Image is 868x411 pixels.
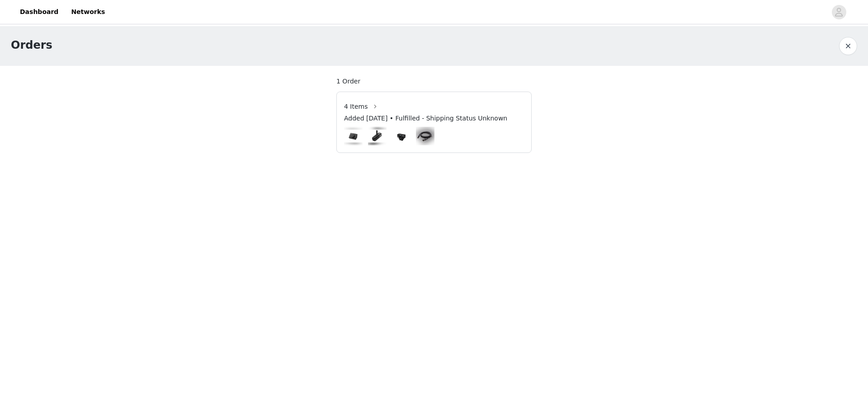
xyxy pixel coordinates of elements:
img: Elgato XLR Microphone Cable [416,128,434,144]
span: Added [DATE] • Fulfilled - Shipping Status Unknown [344,114,507,123]
div: avatar [835,5,843,19]
img: Elgato Wave XLR USB Audio Interface [344,129,363,142]
span: 4 Items [344,102,368,111]
a: Networks [66,2,110,22]
img: Facecam 4K [392,127,410,145]
span: 1 Order [336,77,360,86]
a: Dashboard [14,2,64,22]
img: Elgato Wave DX Dynamic Microphone [368,129,387,142]
h1: Orders [11,37,52,53]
